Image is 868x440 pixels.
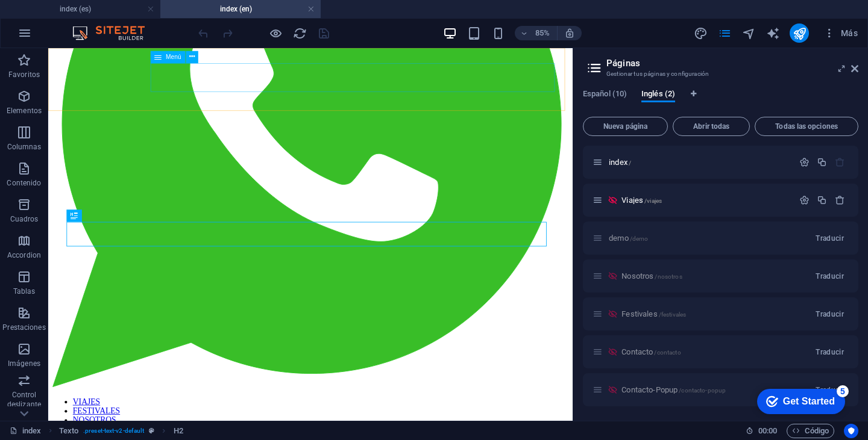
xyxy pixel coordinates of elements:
p: Contenido [7,178,41,188]
i: Publicar [793,26,807,40]
div: Configuración [799,195,810,205]
button: reload [292,26,307,40]
button: design [693,26,708,40]
h3: Gestionar tus páginas y configuración [606,69,834,79]
p: Prestaciones [2,323,45,332]
h2: Páginas [606,58,858,69]
button: Traducir [811,380,849,400]
p: Tablas [13,287,36,296]
span: Menú [166,54,181,60]
button: text_generator [766,26,780,40]
p: Elementos [7,106,42,116]
span: Nueva página [588,123,662,130]
button: Traducir [811,229,849,248]
span: Español (10) [583,87,627,104]
h4: index (en) [160,2,321,16]
button: navigator [741,26,756,40]
div: index/ [605,158,793,166]
button: Todas las opciones [755,117,858,136]
i: Al redimensionar, ajustar el nivel de zoom automáticamente para ajustarse al dispositivo elegido. [564,28,575,39]
span: index [609,158,631,167]
span: : [767,426,769,435]
img: Editor Logo [69,26,160,40]
div: Get Started [33,13,84,24]
p: Cuadros [10,214,39,224]
button: publish [790,23,809,43]
span: . preset-text-v2-default [83,424,144,438]
i: Este elemento es un preajuste personalizable [149,427,154,434]
i: AI Writer [766,26,780,40]
span: 00 00 [758,424,777,438]
span: Haz clic para seleccionar y doble clic para editar [59,424,78,438]
span: Traducir [816,271,844,281]
p: Favoritos [8,70,40,79]
span: / [629,160,631,166]
span: Todas las opciones [760,123,853,130]
button: Abrir todas [673,117,750,136]
span: Traducir [816,309,844,319]
div: Eliminar [835,195,845,205]
div: Duplicar [817,195,827,205]
div: 5 [86,2,98,14]
h6: Tiempo de la sesión [746,424,778,438]
button: Más [819,23,863,43]
span: /viajes [644,197,662,204]
i: Volver a cargar página [293,26,307,40]
button: pages [717,26,732,40]
button: Código [787,424,834,438]
button: Traducir [811,305,849,324]
h6: 85% [533,26,552,40]
div: Viajes/viajes [618,196,793,204]
span: Traducir [816,347,844,357]
i: Diseño (Ctrl+Alt+Y) [694,26,708,40]
button: Usercentrics [844,424,858,438]
i: Navegador [742,26,756,40]
span: Traducir [816,234,844,243]
span: Haz clic para seleccionar y doble clic para editar [174,424,183,438]
i: Páginas (Ctrl+Alt+S) [718,26,732,40]
span: Viajes [621,196,662,205]
button: Traducir [811,267,849,286]
div: Get Started 5 items remaining, 0% complete [7,6,95,31]
button: Traducir [811,342,849,362]
button: Haz clic para salir del modo de previsualización y seguir editando [268,26,283,40]
div: Configuración [799,157,810,167]
span: Más [823,27,858,39]
div: Duplicar [817,157,827,167]
a: Haz clic para cancelar la selección y doble clic para abrir páginas [10,424,42,438]
span: Inglés (2) [641,87,675,104]
button: Nueva página [583,117,668,136]
p: Columnas [7,142,42,152]
span: Código [792,424,829,438]
button: 85% [515,26,558,40]
nav: breadcrumb [59,424,183,438]
p: Imágenes [8,359,40,368]
div: La página principal no puede eliminarse [835,157,845,167]
div: Pestañas de idiomas [583,89,858,112]
span: Abrir todas [678,123,744,130]
p: Accordion [7,250,41,260]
